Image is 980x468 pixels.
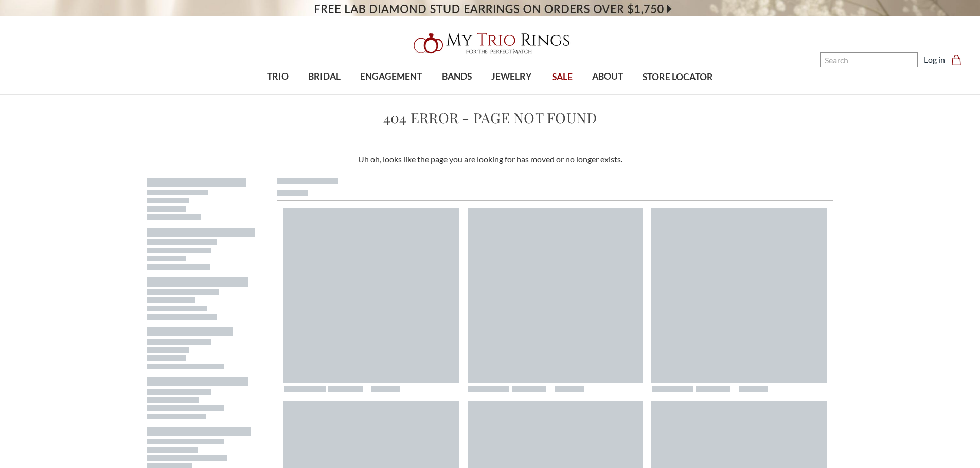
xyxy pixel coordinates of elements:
[298,60,350,93] a: BRIDAL
[633,61,723,94] a: STORE LOCATOR
[602,93,613,95] button: submenu toggle
[386,93,396,95] button: submenu toggle
[592,70,623,83] span: ABOUT
[507,93,517,95] button: submenu toggle
[552,70,573,84] span: SALE
[308,70,341,83] span: BRIDAL
[442,70,472,83] span: BANDS
[319,93,330,95] button: submenu toggle
[132,107,848,128] h1: 404 Error - Page not found
[951,55,961,65] svg: cart.cart_preview
[482,60,542,93] a: JEWELRY
[924,53,945,66] a: Log in
[820,52,918,67] input: Search
[257,60,298,93] a: TRIO
[273,93,283,95] button: submenu toggle
[408,27,573,60] img: My Trio Rings
[267,70,289,83] span: TRIO
[432,60,482,93] a: BANDS
[452,93,462,95] button: submenu toggle
[284,27,696,60] a: My Trio Rings
[951,53,968,66] a: Cart with 0 items
[643,70,713,84] span: STORE LOCATOR
[491,70,532,83] span: JEWELRY
[132,153,848,165] p: Uh oh, looks like the page you are looking for has moved or no longer exists.
[542,61,582,94] a: SALE
[350,60,432,93] a: ENGAGEMENT
[360,70,422,83] span: ENGAGEMENT
[582,60,633,93] a: ABOUT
